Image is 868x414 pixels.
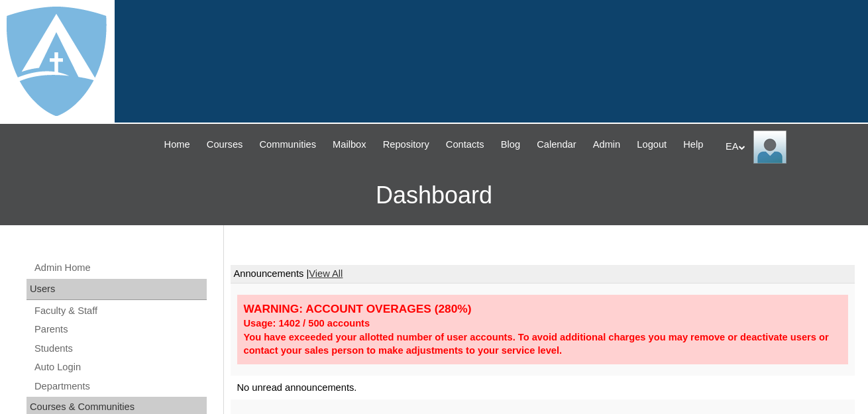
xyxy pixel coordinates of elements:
[593,137,621,152] span: Admin
[326,137,373,152] a: Mailbox
[231,376,855,400] td: No unread announcements.
[7,166,861,225] h3: Dashboard
[677,137,710,152] a: Help
[494,137,527,152] a: Blog
[501,137,520,152] span: Blog
[33,321,207,338] a: Parents
[259,137,316,152] span: Communities
[439,137,491,152] a: Contacts
[244,301,842,317] div: WARNING: ACCOUNT OVERAGES (280%)
[207,137,243,152] span: Courses
[586,137,627,152] a: Admin
[27,279,207,300] div: Users
[33,378,207,395] a: Departments
[231,265,855,284] td: Announcements |
[7,7,107,116] img: logo-white.png
[33,260,207,276] a: Admin Home
[753,130,787,164] img: EA Administrator
[33,359,207,376] a: Auto Login
[683,137,703,152] span: Help
[158,137,197,152] a: Home
[383,137,429,152] span: Repository
[726,130,855,164] div: EA
[637,137,667,152] span: Logout
[244,331,842,358] div: You have exceeded your allotted number of user accounts. To avoid additional charges you may remo...
[530,137,582,152] a: Calendar
[333,137,366,152] span: Mailbox
[446,137,484,152] span: Contacts
[252,137,323,152] a: Communities
[537,137,576,152] span: Calendar
[33,303,207,319] a: Faculty & Staff
[376,137,436,152] a: Repository
[309,268,343,279] a: View All
[164,137,190,152] span: Home
[33,340,207,357] a: Students
[244,318,370,329] strong: Usage: 1402 / 500 accounts
[200,137,250,152] a: Courses
[630,137,673,152] a: Logout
